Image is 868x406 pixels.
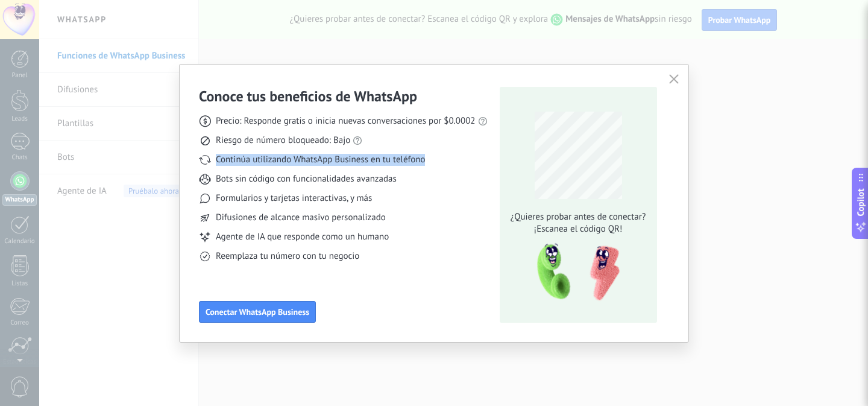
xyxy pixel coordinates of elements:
[206,308,309,316] span: Conectar WhatsApp Business
[216,212,386,224] span: Difusiones de alcance masivo personalizado
[216,173,397,185] span: Bots sin código con funcionalidades avanzadas
[527,240,622,305] img: qr-pic-1x.png
[216,250,359,262] span: Reemplaza tu número con tu negocio
[507,211,649,223] span: ¿Quieres probar antes de conectar?
[216,135,350,147] span: Riesgo de número bloqueado: Bajo
[216,231,389,243] span: Agente de IA que responde como un humano
[855,188,867,216] span: Copilot
[199,87,417,106] h3: Conoce tus beneficios de WhatsApp
[199,301,316,323] button: Conectar WhatsApp Business
[507,223,649,235] span: ¡Escanea el código QR!
[216,192,372,205] span: Formularios y tarjetas interactivas, y más
[216,154,425,166] span: Continúa utilizando WhatsApp Business en tu teléfono
[216,115,476,127] span: Precio: Responde gratis o inicia nuevas conversaciones por $0.0002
